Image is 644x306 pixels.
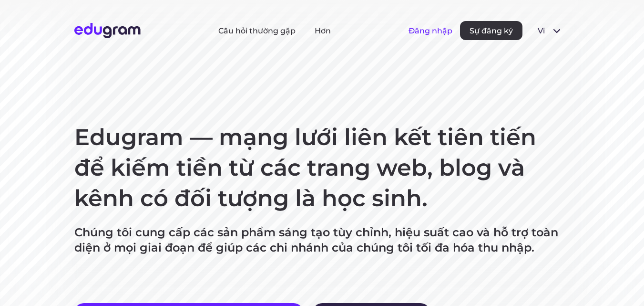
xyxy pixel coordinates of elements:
[218,26,296,35] a: Câu hỏi thường gặp
[530,21,570,40] button: vi
[74,23,141,38] img: Logo Edugram
[74,123,536,212] font: Edugram — mạng lưới liên kết tiên tiến để kiếm tiền từ các trang web, blog và kênh có đối tượng l...
[470,26,513,35] font: Sự đăng ký
[315,26,331,35] a: Hơn
[460,21,522,40] button: Sự đăng ký
[538,26,545,35] font: vi
[409,26,452,35] button: Đăng nhập
[74,225,558,254] font: Chúng tôi cung cấp các sản phẩm sáng tạo tùy chỉnh, hiệu suất cao và hỗ trợ toàn diện ở mọi giai ...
